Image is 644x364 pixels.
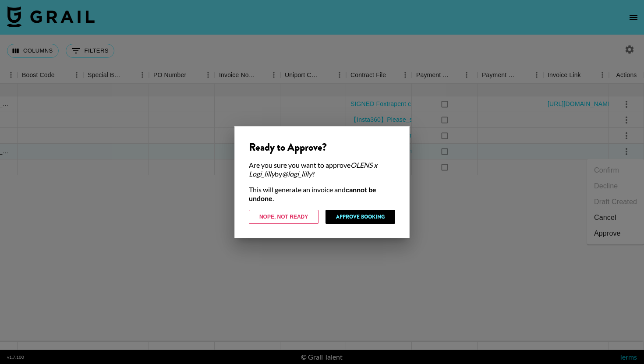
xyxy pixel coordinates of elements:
div: Ready to Approve? [249,141,395,154]
em: OLENS x Logi_lilly [249,161,377,178]
button: Approve Booking [326,210,395,224]
button: Nope, Not Ready [249,210,318,224]
strong: cannot be undone [249,185,376,202]
em: @ logi_lilly [282,170,312,178]
div: This will generate an invoice and . [249,185,395,203]
div: Are you sure you want to approve by ? [249,161,395,178]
